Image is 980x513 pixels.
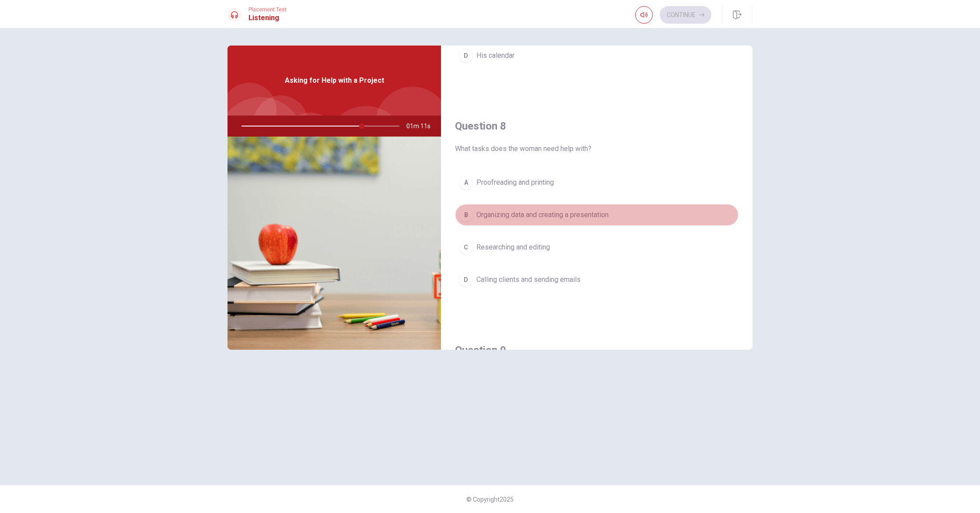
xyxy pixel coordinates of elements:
[459,240,473,254] div: C
[476,50,514,61] span: His calendar
[459,208,473,222] div: B
[476,177,554,188] span: Proofreading and printing
[285,75,384,86] span: Asking for Help with a Project
[455,172,738,193] button: AProofreading and printing
[459,273,473,287] div: D
[455,269,738,291] button: DCalling clients and sending emails
[455,119,738,133] h4: Question 8
[406,116,437,137] span: 01m 11s
[476,274,581,285] span: Calling clients and sending emails
[455,343,738,357] h4: Question 9
[459,176,473,190] div: A
[455,236,738,258] button: CResearching and editing
[455,144,738,154] span: What tasks does the woman need help with?
[476,210,609,220] span: Organizing data and creating a presentation
[455,204,738,226] button: BOrganizing data and creating a presentation
[227,137,441,350] img: Asking for Help with a Project
[466,496,514,503] span: © Copyright 2025
[248,13,287,23] h1: Listening
[248,7,287,13] span: Placement Test
[455,45,738,67] button: DHis calendar
[459,49,473,63] div: D
[476,242,550,253] span: Researching and editing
